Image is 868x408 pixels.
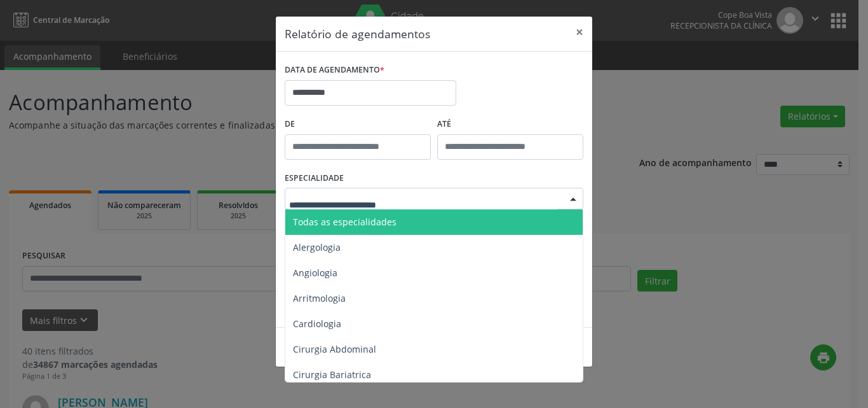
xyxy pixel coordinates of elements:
label: DATA DE AGENDAMENTO [285,60,384,80]
span: Arritmologia [293,292,346,304]
span: Cirurgia Bariatrica [293,369,371,381]
h5: Relatório de agendamentos [285,25,430,42]
span: Todas as especialidades [293,216,397,228]
span: Alergologia [293,241,341,253]
span: Angiologia [293,267,337,279]
label: ATÉ [437,115,583,134]
label: De [285,115,431,134]
label: ESPECIALIDADE [285,169,344,188]
span: Cirurgia Abdominal [293,343,376,355]
button: Close [567,17,592,48]
span: Cardiologia [293,318,341,330]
